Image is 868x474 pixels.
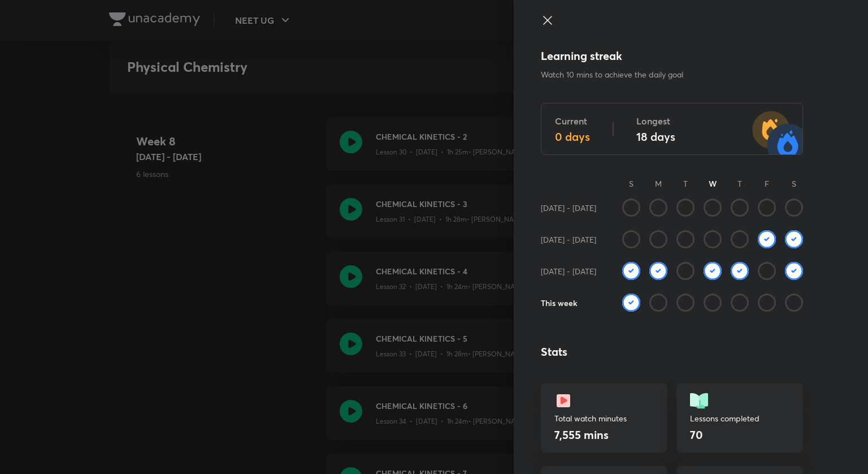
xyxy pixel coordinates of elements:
img: check rounded [704,262,722,280]
h5: Current [555,114,590,128]
h4: 0 days [555,130,590,144]
h4: 70 [690,427,703,442]
h4: 7,555 mins [554,427,609,442]
p: F [758,178,776,189]
h6: [DATE] - [DATE] [541,234,596,245]
h4: Learning streak [541,48,803,64]
img: streak [752,106,802,154]
img: check rounded [622,294,640,312]
p: T [676,178,695,189]
h6: [DATE] - [DATE] [541,265,596,277]
h6: [DATE] - [DATE] [541,202,596,214]
img: check rounded [758,230,776,248]
img: check rounded [785,262,803,280]
img: check rounded [622,262,640,280]
img: check rounded [785,230,803,248]
h5: Longest [636,114,675,128]
img: check rounded [649,262,667,280]
h4: Stats [541,343,803,360]
p: S [785,178,803,189]
h6: W [704,178,722,189]
h6: This week [541,297,577,309]
p: S [622,178,640,189]
img: check rounded [731,262,749,280]
p: M [649,178,667,189]
h4: 18 days [636,130,675,144]
p: Lessons completed [690,412,789,424]
p: Total watch minutes [554,412,654,424]
p: T [731,178,749,189]
p: Watch 10 mins to achieve the daily goal [541,69,803,80]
